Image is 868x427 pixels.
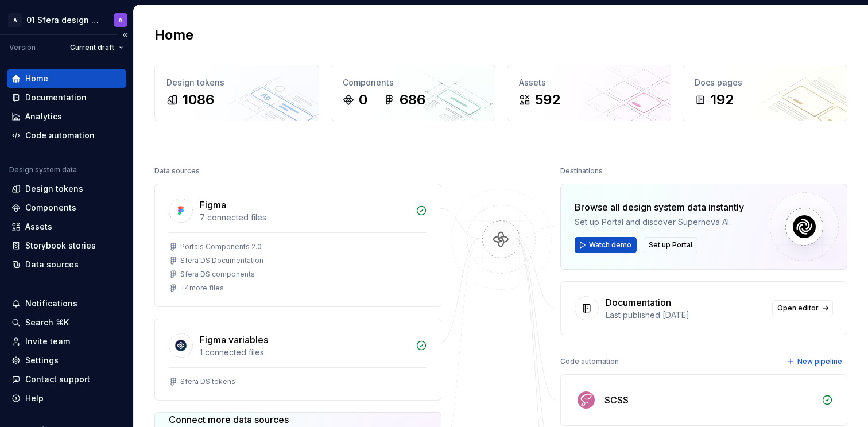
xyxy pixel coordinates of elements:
a: Invite team [7,332,126,351]
div: Version [9,43,36,52]
button: New pipeline [783,354,847,370]
div: Documentation [606,296,671,309]
a: Design tokens1086 [154,65,319,121]
div: Analytics [25,111,62,122]
div: Design system data [9,165,77,174]
div: Documentation [25,92,87,103]
a: Components [7,199,126,217]
span: Watch demo [589,240,631,250]
div: Code automation [560,354,619,370]
a: Design tokens [7,180,126,198]
div: A [118,15,123,25]
a: Home [7,69,126,88]
div: Data sources [25,259,79,270]
div: A [8,13,22,27]
div: Contact support [25,374,90,385]
div: Home [25,73,48,84]
a: Documentation [7,88,126,107]
button: Current draft [65,40,129,56]
h2: Home [154,26,193,44]
div: Docs pages [695,77,835,88]
div: Sfera DS components [180,270,255,279]
div: Figma [200,198,226,212]
div: SCSS [604,393,629,407]
div: Portals Components 2.0 [180,242,262,251]
div: Figma variables [200,333,268,347]
div: Settings [25,355,59,366]
button: Set up Portal [644,237,697,253]
div: 1 connected files [200,347,409,358]
div: 1086 [183,91,214,109]
div: Connect more data sources [169,413,330,426]
span: New pipeline [797,357,842,366]
button: Collapse sidebar [117,27,133,43]
div: Last published [DATE] [606,309,765,321]
div: Sfera DS tokens [180,377,235,386]
a: Components0686 [331,65,495,121]
div: Design tokens [166,77,307,88]
a: Data sources [7,255,126,274]
div: 192 [711,91,734,109]
button: Notifications [7,294,126,313]
a: Code automation [7,126,126,145]
span: Set up Portal [649,240,692,250]
a: Open editor [772,300,833,316]
button: Watch demo [575,237,637,253]
span: Current draft [70,43,114,52]
span: Open editor [777,304,819,313]
div: Destinations [560,163,603,179]
div: Components [343,77,483,88]
div: + 4 more files [180,284,224,293]
a: Assets592 [507,65,672,121]
div: Help [25,393,44,404]
div: Assets [519,77,660,88]
div: Notifications [25,298,77,309]
div: Search ⌘K [25,317,69,328]
a: Analytics [7,107,126,126]
button: Help [7,389,126,407]
div: 01 Sfera design system [26,14,100,26]
div: 686 [400,91,425,109]
div: 7 connected files [200,212,409,223]
div: Storybook stories [25,240,96,251]
a: Settings [7,351,126,370]
button: Contact support [7,370,126,389]
div: Invite team [25,336,70,347]
a: Docs pages192 [683,65,847,121]
div: 0 [359,91,367,109]
a: Assets [7,218,126,236]
a: Figma variables1 connected filesSfera DS tokens [154,319,441,401]
button: Search ⌘K [7,313,126,332]
div: Data sources [154,163,200,179]
div: Sfera DS Documentation [180,256,263,265]
a: Storybook stories [7,236,126,255]
div: Components [25,202,76,214]
div: Browse all design system data instantly [575,200,744,214]
button: A01 Sfera design systemA [2,7,131,32]
div: Assets [25,221,52,232]
div: Code automation [25,130,95,141]
div: 592 [535,91,560,109]
div: Set up Portal and discover Supernova AI. [575,216,744,228]
div: Design tokens [25,183,83,195]
a: Figma7 connected filesPortals Components 2.0Sfera DS DocumentationSfera DS components+4more files [154,184,441,307]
